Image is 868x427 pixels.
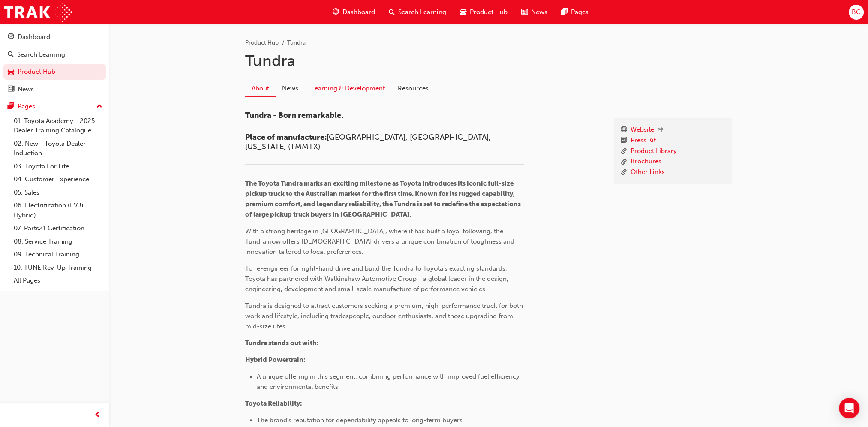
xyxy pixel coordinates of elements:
a: car-iconProduct Hub [453,3,514,21]
a: Learning & Development [305,80,391,96]
a: All Pages [10,274,106,287]
a: 03. Toyota For Life [10,160,106,173]
span: The brand’s reputation for dependability appeals to long-term buyers. [257,416,464,424]
div: Pages [18,102,35,111]
span: search-icon [8,51,14,59]
a: Product Library [631,146,677,157]
span: News [531,7,547,17]
div: News [18,84,34,94]
span: pages-icon [561,7,568,18]
span: guage-icon [333,7,339,18]
span: Dashboard [342,7,375,17]
a: Search Learning [3,47,106,63]
span: The Toyota Tundra marks an exciting milestone as Toyota introduces its iconic full-size pickup tr... [245,180,522,218]
span: Tundra stands out with: [245,339,319,347]
span: link-icon [621,146,627,157]
span: outbound-icon [658,127,664,134]
span: pages-icon [8,103,14,111]
span: car-icon [8,68,14,76]
a: guage-iconDashboard [326,3,382,21]
span: Tundra is designed to attract customers seeking a premium, high-performance truck for both work a... [245,302,525,330]
a: Product Hub [245,39,279,46]
a: pages-iconPages [554,3,595,21]
span: news-icon [8,86,14,93]
a: About [245,80,276,97]
span: Place of manufacture: [245,132,327,142]
span: link-icon [621,156,627,167]
a: 01. Toyota Academy - 2025 Dealer Training Catalogue [10,114,106,137]
h1: Tundra [245,51,732,70]
span: www-icon [621,125,627,136]
button: Pages [3,99,106,114]
div: Dashboard [18,32,50,42]
span: To re-engineer for right-hand drive and build the Tundra to Toyota's exacting standards, Toyota h... [245,265,510,293]
a: news-iconNews [514,3,554,21]
span: car-icon [460,7,466,18]
div: Open Intercom Messenger [839,398,859,418]
span: news-icon [521,7,528,18]
span: guage-icon [8,33,14,41]
span: BC [852,7,861,17]
a: 04. Customer Experience [10,173,106,186]
span: Hybrid Powertrain: [245,356,306,364]
span: Search Learning [398,7,446,17]
a: Resources [391,80,435,96]
span: up-icon [96,101,102,112]
a: 08. Service Training [10,235,106,248]
img: Trak [4,3,72,22]
span: Tundra - Born remarkable. [245,111,343,120]
a: 06. Electrification (EV & Hybrid) [10,199,106,222]
a: 07. Parts21 Certification [10,222,106,235]
a: Press Kit [631,135,656,146]
button: DashboardSearch LearningProduct HubNews [3,27,106,99]
a: 02. New - Toyota Dealer Induction [10,137,106,160]
span: search-icon [389,7,395,18]
button: BC [849,5,864,20]
span: link-icon [621,167,627,178]
span: With a strong heritage in [GEOGRAPHIC_DATA], where it has built a loyal following, the Tundra now... [245,227,516,256]
a: 05. Sales [10,186,106,199]
a: Website [631,125,654,136]
span: booktick-icon [621,135,627,146]
span: Toyota Reliability: [245,400,302,407]
a: Brochures [631,156,661,167]
a: 09. Technical Training [10,248,106,261]
div: Search Learning [17,50,65,60]
a: Dashboard [3,29,106,45]
a: News [276,80,305,96]
li: Tundra [287,38,306,48]
a: Product Hub [3,64,106,80]
a: search-iconSearch Learning [382,3,453,21]
span: Product Hub [470,7,508,17]
span: Pages [571,7,589,17]
span: A unique offering in this segment, combining performance with improved fuel efficiency and enviro... [257,373,521,391]
span: prev-icon [94,410,101,421]
a: News [3,81,106,97]
span: [GEOGRAPHIC_DATA], [GEOGRAPHIC_DATA], [US_STATE] (TMMTX) [245,132,493,151]
a: Other Links [631,167,665,178]
a: 10. TUNE Rev-Up Training [10,261,106,274]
